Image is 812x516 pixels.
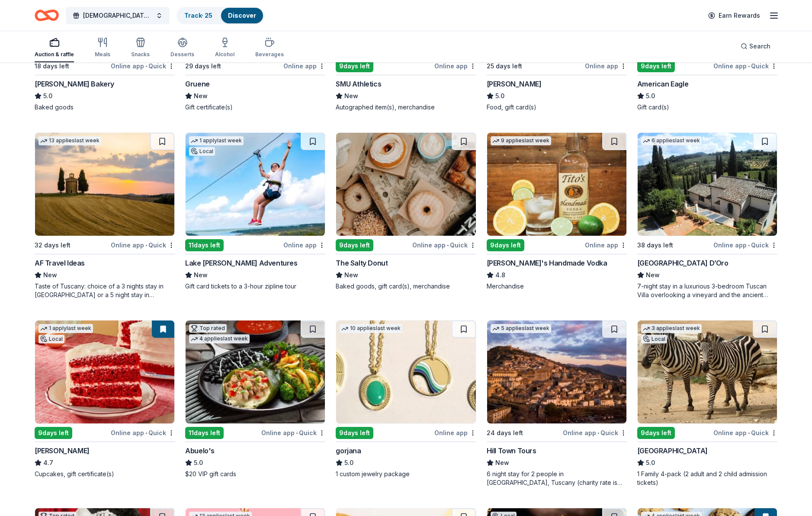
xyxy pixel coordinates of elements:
[487,133,626,236] img: Image for Tito's Handmade Vodka
[487,282,627,291] div: Merchandise
[637,320,777,487] a: Image for San Antonio Zoo3 applieslast weekLocal9days leftOnline app•Quick[GEOGRAPHIC_DATA]5.01 F...
[713,240,777,250] div: Online app Quick
[39,335,64,343] div: Local
[336,133,475,236] img: Image for The Salty Donut
[35,34,74,62] button: Auction & raffle
[487,61,522,71] div: 25 days left
[83,10,152,21] span: [DEMOGRAPHIC_DATA] Meanies USXBL Tournament
[491,136,551,145] div: 9 applies last week
[296,429,298,436] span: •
[35,445,90,456] div: [PERSON_NAME]
[336,258,388,268] div: The Salty Donut
[283,61,325,71] div: Online app
[145,429,147,436] span: •
[184,12,212,19] a: Track· 25
[189,324,227,333] div: Top rated
[491,324,551,333] div: 5 applies last week
[487,103,627,112] div: Food, gift card(s)
[637,240,673,250] div: 38 days left
[35,79,114,89] div: [PERSON_NAME] Bakery
[487,320,627,487] a: Image for Hill Town Tours 5 applieslast week24 days leftOnline app•QuickHill Town ToursNew6 night...
[641,324,702,333] div: 3 applies last week
[748,63,750,70] span: •
[336,103,476,112] div: Autographed item(s), merchandise
[749,41,770,51] span: Search
[487,258,607,268] div: [PERSON_NAME]'s Handmade Vodka
[185,258,297,268] div: Lake [PERSON_NAME] Adventures
[487,239,524,251] div: 9 days left
[495,458,509,468] span: New
[35,427,72,439] div: 9 days left
[177,7,264,24] button: Track· 25Discover
[111,61,175,71] div: Online app Quick
[336,132,476,291] a: Image for The Salty Donut9days leftOnline app•QuickThe Salty DonutNewBaked goods, gift card(s), m...
[185,61,221,71] div: 29 days left
[734,38,777,55] button: Search
[189,136,244,145] div: 1 apply last week
[336,239,373,251] div: 9 days left
[261,427,325,438] div: Online app Quick
[145,63,147,70] span: •
[585,61,627,71] div: Online app
[186,320,325,423] img: Image for Abuelo's
[35,133,174,236] img: Image for AF Travel Ideas
[185,320,325,478] a: Image for Abuelo's Top rated4 applieslast week11days leftOnline app•QuickAbuelo's5.0$20 VIP gift ...
[344,91,358,101] span: New
[215,51,234,58] div: Alcohol
[131,34,150,62] button: Snacks
[95,34,110,62] button: Meals
[186,133,325,236] img: Image for Lake Travis Zipline Adventures
[336,320,476,478] a: Image for gorjana10 applieslast week9days leftOnline appgorjana5.01 custom jewelry package
[637,60,675,72] div: 9 days left
[585,240,627,250] div: Online app
[185,79,210,89] div: Gruene
[637,445,708,456] div: [GEOGRAPHIC_DATA]
[646,458,655,468] span: 5.0
[637,470,777,487] div: 1 Family 4-pack (2 adult and 2 child admission tickets)
[637,282,777,299] div: 7-night stay in a luxurious 3-bedroom Tuscan Villa overlooking a vineyard and the ancient walled ...
[131,51,150,58] div: Snacks
[43,91,52,101] span: 5.0
[35,132,175,299] a: Image for AF Travel Ideas13 applieslast week32 days leftOnline app•QuickAF Travel IdeasNewTaste o...
[713,61,777,71] div: Online app Quick
[95,51,110,58] div: Meals
[189,147,215,156] div: Local
[495,270,505,280] span: 4.8
[228,12,256,19] a: Discover
[283,240,325,250] div: Online app
[495,91,504,101] span: 5.0
[641,136,702,145] div: 6 applies last week
[487,320,626,423] img: Image for Hill Town Tours
[185,282,325,291] div: Gift card tickets to a 3-hour zipline tour
[637,132,777,299] a: Image for Villa Sogni D’Oro6 applieslast week38 days leftOnline app•Quick[GEOGRAPHIC_DATA] D’OroN...
[487,445,536,456] div: Hill Town Tours
[748,429,750,436] span: •
[111,240,175,250] div: Online app Quick
[487,470,627,487] div: 6 night stay for 2 people in [GEOGRAPHIC_DATA], Tuscany (charity rate is $1380; retails at $2200;...
[43,458,53,468] span: 4.7
[35,61,69,71] div: 18 days left
[35,5,59,26] a: Home
[170,51,194,58] div: Desserts
[35,320,174,423] img: Image for Susie Cakes
[35,103,175,112] div: Baked goods
[185,132,325,291] a: Image for Lake Travis Zipline Adventures1 applylast weekLocal11days leftOnline appLake [PERSON_NA...
[637,427,675,439] div: 9 days left
[434,427,476,438] div: Online app
[336,427,373,439] div: 9 days left
[597,429,599,436] span: •
[194,458,203,468] span: 5.0
[412,240,476,250] div: Online app Quick
[447,242,449,249] span: •
[35,240,71,250] div: 32 days left
[713,427,777,438] div: Online app Quick
[194,91,208,101] span: New
[434,61,476,71] div: Online app
[215,34,234,62] button: Alcohol
[43,270,57,280] span: New
[35,470,175,478] div: Cupcakes, gift certificate(s)
[703,8,765,23] a: Earn Rewards
[344,270,358,280] span: New
[145,242,147,249] span: •
[637,258,729,268] div: [GEOGRAPHIC_DATA] D’Oro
